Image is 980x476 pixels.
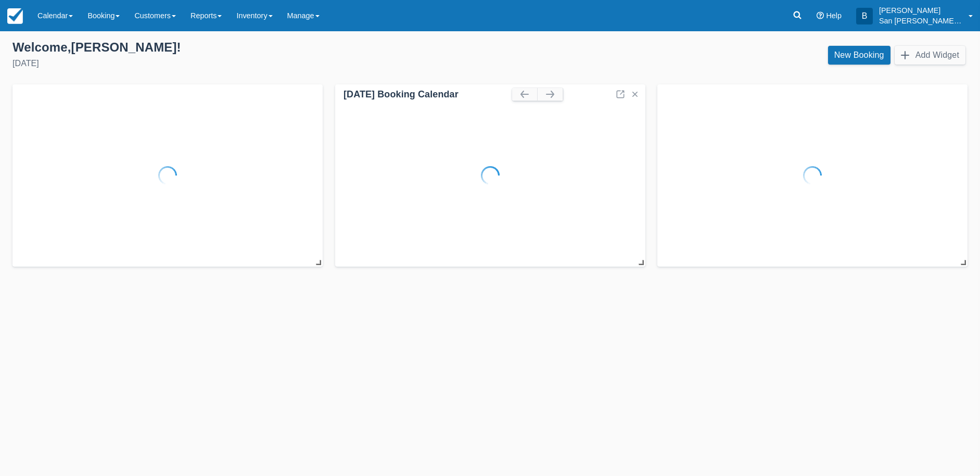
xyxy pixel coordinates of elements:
[817,12,824,19] i: Help
[879,16,962,26] p: San [PERSON_NAME] Hut Systems
[856,8,873,24] div: B
[12,40,482,55] div: Welcome , [PERSON_NAME] !
[826,11,842,20] span: Help
[879,5,962,16] p: [PERSON_NAME]
[895,46,965,65] button: Add Widget
[12,57,482,70] div: [DATE]
[828,46,890,65] a: New Booking
[7,8,23,24] img: checkfront-main-nav-mini-logo.png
